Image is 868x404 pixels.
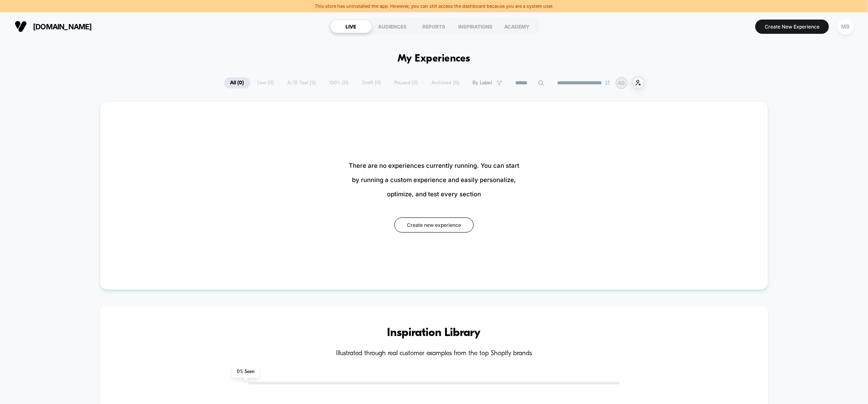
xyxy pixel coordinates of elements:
[618,80,625,86] p: AG
[755,20,829,34] button: Create New Experience
[349,158,519,201] span: There are no experiences currently running. You can start by running a custom experience and easi...
[124,350,743,358] h4: Illustrated through real customer examples from the top Shopify brands
[33,22,92,31] span: [DOMAIN_NAME]
[496,20,538,33] div: ACADEMY
[12,20,94,33] button: [DOMAIN_NAME]
[455,20,496,33] div: INSPIRATIONS
[15,20,27,33] img: Visually logo
[330,20,372,33] div: LIVE
[124,327,743,340] h3: Inspiration Library
[473,80,492,86] span: By Label
[394,217,474,233] button: Create new experience
[835,18,856,35] button: MB
[605,80,610,85] img: end
[372,20,413,33] div: AUDIENCES
[224,77,250,88] span: All ( 0 )
[398,53,470,65] h1: My Experiences
[413,20,455,33] div: REPORTS
[837,19,853,35] div: MB
[232,366,259,378] span: 0 % Seen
